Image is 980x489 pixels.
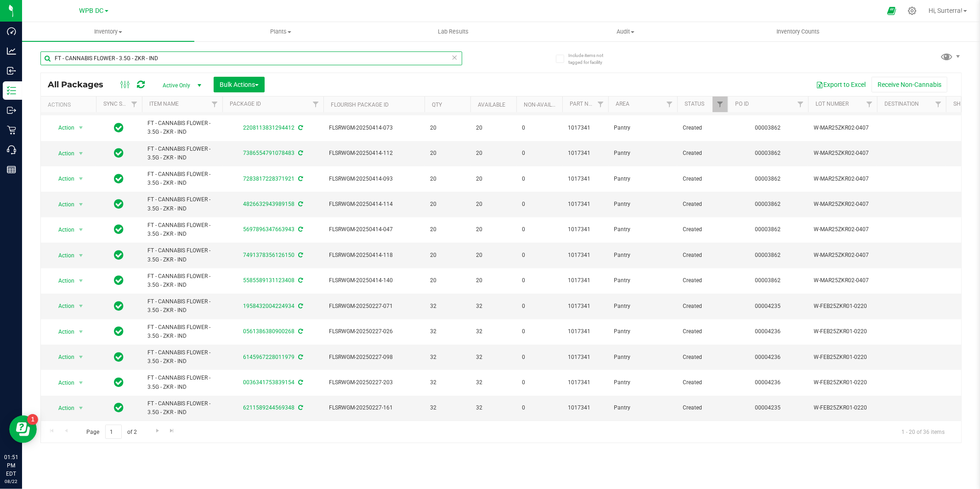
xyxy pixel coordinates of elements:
span: Action [50,325,75,338]
span: 32 [430,353,465,362]
a: Audit [539,22,712,41]
span: Sync from Compliance System [297,176,303,182]
a: Filter [713,97,728,112]
span: Sync from Compliance System [297,125,303,131]
span: In Sync [114,198,124,210]
span: W-FEB25ZKR01-0220 [814,378,872,387]
span: Action [50,300,75,313]
a: 00003862 [755,252,781,258]
a: Flourish Package ID [331,102,389,108]
span: All Packages [48,80,113,90]
span: W-FEB25ZKR01-0220 [814,327,872,336]
span: 32 [476,404,511,412]
span: Pantry [614,378,672,387]
span: FT - CANNABIS FLOWER - 3.5G - ZKR - IND [147,119,217,136]
a: 00004235 [755,303,781,309]
button: Receive Non-Cannabis [872,77,947,92]
a: 00004236 [755,354,781,360]
input: Search Package ID, Item Name, SKU, Lot or Part Number... [40,51,462,65]
span: 20 [476,124,511,132]
span: 0 [522,276,557,285]
span: 1017341 [568,149,603,158]
a: 00003862 [755,277,781,284]
span: Action [50,198,75,211]
a: Lab Results [367,22,539,41]
span: FT - CANNABIS FLOWER - 3.5G - ZKR - IND [147,221,217,239]
a: 7491378356126150 [243,252,295,258]
span: FT - CANNABIS FLOWER - 3.5G - ZKR - IND [147,195,217,213]
span: In Sync [114,376,124,389]
span: select [75,121,87,134]
span: Sync from Compliance System [297,404,303,411]
span: select [75,274,87,287]
span: W-FEB25ZKR01-0220 [814,404,872,412]
inline-svg: Reports [7,165,16,174]
span: FLSRWGM-20250227-203 [329,378,419,387]
span: 32 [476,353,511,362]
span: FLSRWGM-20250227-098 [329,353,419,362]
span: In Sync [114,300,124,313]
span: Created [683,404,722,412]
span: Pantry [614,200,672,209]
span: FLSRWGM-20250414-112 [329,149,419,158]
span: select [75,376,87,389]
span: WPB DC [79,7,104,15]
span: FT - CANNABIS FLOWER - 3.5G - ZKR - IND [147,145,217,162]
span: Sync from Compliance System [297,277,303,284]
span: Sync from Compliance System [297,150,303,156]
span: Action [50,274,75,287]
span: 0 [522,225,557,234]
span: Action [50,147,75,160]
span: W-MAR25ZKR02-0407 [814,149,872,158]
a: 0561386380900268 [243,328,295,335]
span: Sync from Compliance System [297,252,303,258]
span: Created [683,124,722,132]
a: 2208113831294412 [243,125,295,131]
span: Audit [540,28,711,36]
a: Package ID [230,101,261,107]
p: 01:51 PM EDT [4,453,18,478]
span: Created [683,302,722,311]
span: In Sync [114,249,124,262]
inline-svg: Inventory [7,86,16,95]
span: 20 [430,175,465,183]
span: 1017341 [568,200,603,209]
inline-svg: Retail [7,125,16,135]
span: 0 [522,175,557,183]
a: Destination [884,101,919,107]
a: Available [478,102,505,108]
span: Pantry [614,302,672,311]
span: Pantry [614,404,672,412]
span: Pantry [614,124,672,132]
span: Inventory Counts [764,28,832,36]
span: FT - CANNABIS FLOWER - 3.5G - ZKR - IND [147,323,217,341]
span: Plants [195,28,366,36]
a: 5585589131123408 [243,277,295,284]
span: Open Ecommerce Menu [881,2,902,20]
span: Action [50,351,75,364]
span: Action [50,249,75,262]
span: FT - CANNABIS FLOWER - 3.5G - ZKR - IND [147,170,217,188]
span: W-FEB25ZKR01-0220 [814,302,872,311]
span: Lab Results [425,28,481,36]
a: PO ID [735,101,749,107]
span: 1017341 [568,378,603,387]
span: Action [50,121,75,134]
a: 7386554791078483 [243,150,295,156]
span: Hi, Surterra! [929,7,963,14]
inline-svg: Dashboard [7,27,16,36]
span: 32 [430,404,465,412]
span: FLSRWGM-20250414-140 [329,276,419,285]
span: Created [683,175,722,183]
span: Clear [452,51,458,63]
span: Created [683,149,722,158]
span: Action [50,223,75,236]
span: Created [683,251,722,260]
span: Created [683,200,722,209]
span: FLSRWGM-20250227-071 [329,302,419,311]
a: 00004235 [755,404,781,411]
button: Export to Excel [810,77,872,92]
span: 20 [476,175,511,183]
span: FLSRWGM-20250414-114 [329,200,419,209]
a: Filter [593,97,608,112]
